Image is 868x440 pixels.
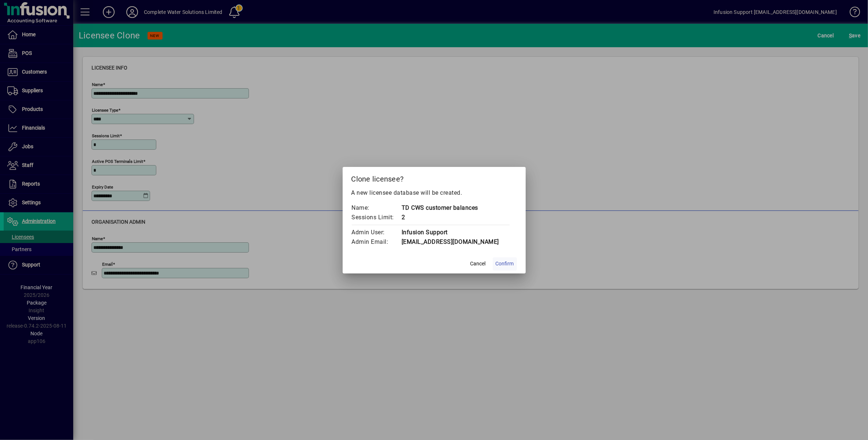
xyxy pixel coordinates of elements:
td: Admin Email: [351,237,402,247]
button: Confirm [493,257,517,271]
td: Name: [351,203,402,213]
h2: Clone licensee? [343,167,526,188]
td: Admin User: [351,228,402,237]
span: Cancel [470,260,486,268]
span: Confirm [496,260,514,268]
span: 2 [402,214,405,221]
td: [EMAIL_ADDRESS][DOMAIN_NAME] [401,237,517,247]
button: Cancel [466,257,490,271]
td: Infusion Support [401,228,517,237]
td: Sessions Limit: [351,213,402,222]
td: TD CWS customer balances [401,203,517,213]
p: A new licensee database will be created. [351,189,517,197]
